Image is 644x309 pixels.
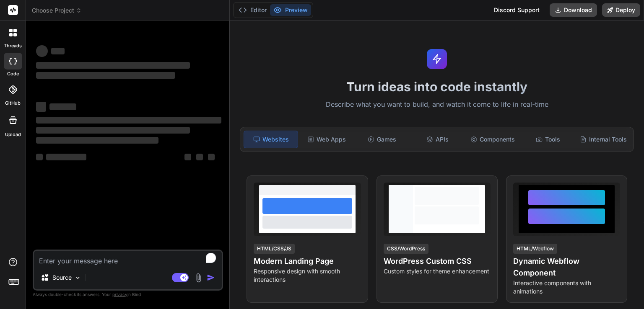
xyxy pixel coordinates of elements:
[36,62,190,69] span: ‌
[384,255,491,267] h4: WordPress Custom CSS
[410,131,464,148] div: APIs
[550,3,597,17] button: Download
[513,279,620,296] p: Interactive components with animations
[235,79,639,94] h1: Turn ideas into code instantly
[36,127,190,134] span: ‌
[49,103,76,110] span: ‌
[74,274,81,281] img: Pick Models
[521,131,575,148] div: Tools
[112,292,127,297] span: privacy
[466,131,519,148] div: Components
[36,45,48,57] span: ‌
[4,42,22,49] label: threads
[384,267,491,276] p: Custom styles for theme enhancement
[355,131,409,148] div: Games
[46,154,86,160] span: ‌
[184,154,191,160] span: ‌
[207,273,215,282] img: icon
[33,291,223,299] p: Always double-check its answers. Your in Bind
[36,154,43,160] span: ‌
[36,72,175,79] span: ‌
[34,251,222,266] textarea: To enrich screen reader interactions, please activate Accessibility in Grammarly extension settings
[254,255,361,267] h4: Modern Landing Page
[36,137,158,144] span: ‌
[254,267,361,284] p: Responsive design with smooth interactions
[254,244,295,254] div: HTML/CSS/JS
[300,131,353,148] div: Web Apps
[52,273,72,282] p: Source
[270,4,311,16] button: Preview
[576,131,630,148] div: Internal Tools
[235,99,639,110] p: Describe what you want to build, and watch it come to life in real-time
[208,154,215,160] span: ‌
[602,3,640,17] button: Deploy
[235,4,270,16] button: Editor
[32,6,82,15] span: Choose Project
[194,273,203,283] img: attachment
[489,3,545,17] div: Discord Support
[36,102,46,112] span: ‌
[7,70,19,77] label: code
[196,154,203,160] span: ‌
[5,100,21,107] label: GitHub
[244,131,298,148] div: Websites
[513,255,620,279] h4: Dynamic Webflow Component
[513,244,557,254] div: HTML/Webflow
[384,244,428,254] div: CSS/WordPress
[36,117,221,124] span: ‌
[51,48,65,54] span: ‌
[5,131,21,138] label: Upload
